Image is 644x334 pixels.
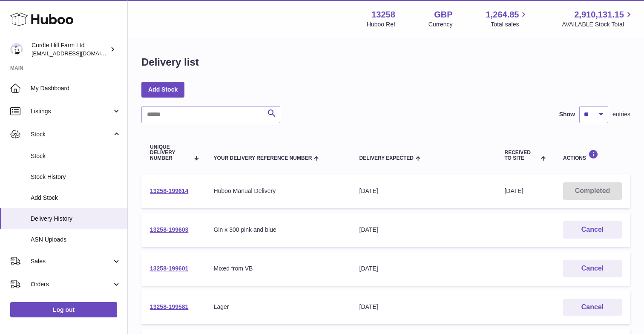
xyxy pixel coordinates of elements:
[359,265,488,273] div: [DATE]
[371,9,395,20] strong: 13258
[31,257,112,265] span: Sales
[574,9,624,20] span: 2,910,131.15
[32,50,125,57] span: [EMAIL_ADDRESS][DOMAIN_NAME]
[32,41,108,58] div: Curdle Hill Farm Ltd
[563,221,622,239] button: Cancel
[31,152,121,160] span: Stock
[31,236,121,244] span: ASN Uploads
[31,173,121,181] span: Stock History
[562,20,634,29] span: AVAILABLE Stock Total
[31,84,121,92] span: My Dashboard
[359,226,488,234] div: [DATE]
[428,20,453,29] div: Currency
[214,187,342,195] div: Huboo Manual Delivery
[31,130,112,138] span: Stock
[359,187,488,195] div: [DATE]
[214,265,342,273] div: Mixed from VB
[486,9,529,29] a: 1,264.85 Total sales
[504,150,538,161] span: Received to Site
[31,107,112,115] span: Listings
[141,82,184,97] a: Add Stock
[214,303,342,311] div: Lager
[214,155,312,161] span: Your Delivery Reference Number
[367,20,395,29] div: Huboo Ref
[214,226,342,234] div: Gin x 300 pink and blue
[434,9,452,20] strong: GBP
[150,144,189,161] span: Unique Delivery Number
[10,302,117,317] a: Log out
[562,9,634,29] a: 2,910,131.15 AVAILABLE Stock Total
[359,155,414,161] span: Delivery Expected
[150,226,188,233] a: 13258-199603
[150,187,188,194] a: 13258-199614
[563,299,622,316] button: Cancel
[359,303,488,311] div: [DATE]
[563,150,622,161] div: Actions
[504,187,523,194] span: [DATE]
[141,55,199,69] h1: Delivery list
[31,215,121,223] span: Delivery History
[150,265,188,272] a: 13258-199601
[559,110,575,118] label: Show
[612,110,630,118] span: entries
[491,20,529,29] span: Total sales
[150,303,188,310] a: 13258-199581
[31,280,112,288] span: Orders
[31,194,121,202] span: Add Stock
[486,9,519,20] span: 1,264.85
[563,260,622,277] button: Cancel
[10,43,23,56] img: will@diddlysquatfarmshop.com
